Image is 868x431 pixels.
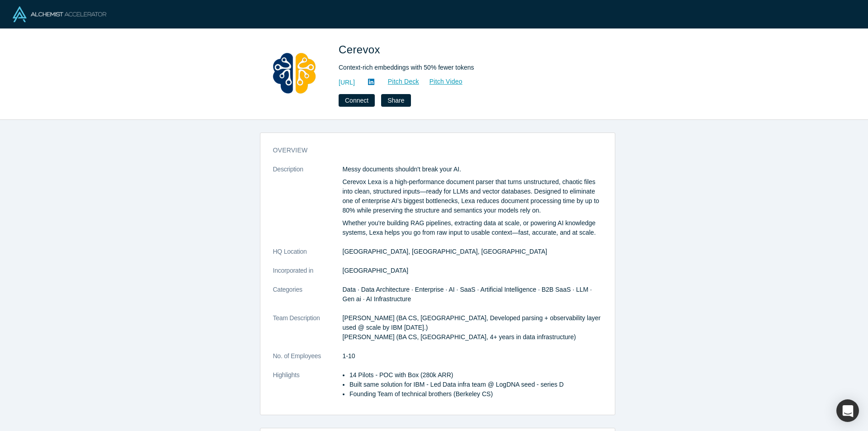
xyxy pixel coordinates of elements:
[273,285,343,313] dt: Categories
[378,76,420,87] a: Pitch Deck
[343,266,602,275] dd: [GEOGRAPHIC_DATA]
[273,351,343,370] dt: No. of Employees
[263,42,326,105] img: Cerevox's Logo
[343,313,602,342] p: [PERSON_NAME] (BA CS, [GEOGRAPHIC_DATA], Developed parsing + observability layer used @ scale by ...
[343,218,602,237] p: Whether you're building RAG pipelines, extracting data at scale, or powering AI knowledge systems...
[349,389,602,399] li: Founding Team of technical brothers (Berkeley CS)
[339,63,592,72] div: Context-rich embeddings with 50% fewer tokens
[339,94,375,107] button: Connect
[273,370,343,408] dt: Highlights
[343,351,602,361] dd: 1-10
[381,94,410,107] button: Share
[339,78,355,87] a: [URL]
[349,370,602,380] li: 14 Pilots - POC with Box (280k ARR)
[273,247,343,266] dt: HQ Location
[343,165,602,174] p: Messy documents shouldn't break your AI.
[343,247,602,256] dd: [GEOGRAPHIC_DATA], [GEOGRAPHIC_DATA], [GEOGRAPHIC_DATA]
[13,6,106,22] img: Alchemist Logo
[420,76,463,87] a: Pitch Video
[343,177,602,215] p: Cerevox Lexa is a high-performance document parser that turns unstructured, chaotic files into cl...
[343,286,592,303] span: Data · Data Architecture · Enterprise · AI · SaaS · Artificial Intelligence · B2B SaaS · LLM · Ge...
[339,43,383,56] span: Cerevox
[273,146,590,155] h3: overview
[273,266,343,285] dt: Incorporated in
[273,165,343,247] dt: Description
[349,380,602,389] li: Built same solution for IBM - Led Data infra team @ LogDNA seed - series D
[273,313,343,351] dt: Team Description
